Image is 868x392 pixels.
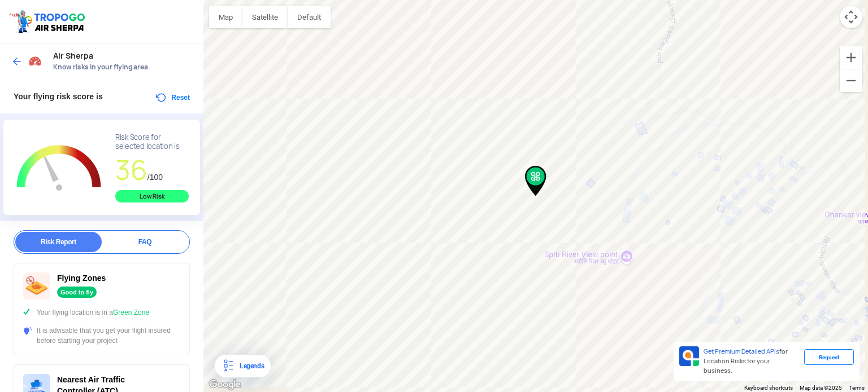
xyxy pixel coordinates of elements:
[849,385,865,391] a: Terms
[113,309,149,316] span: Green Zone
[242,6,288,28] button: Show satellite imagery
[679,346,699,366] img: Premium APIs
[11,56,23,67] img: ic_arrow_back_blue.svg
[704,347,779,355] span: Get Premium Detailed APIs
[23,307,180,318] div: Your flying location is in a
[23,272,50,299] img: ic_nofly.svg
[840,69,862,92] button: Zoom out
[53,63,192,72] span: Know risks in your flying area
[115,190,189,202] div: Low Risk
[15,232,102,252] div: Risk Report
[12,133,106,204] g: Chart
[102,232,188,252] div: FAQ
[206,377,244,392] img: Google
[28,54,42,68] img: Risk Scores
[147,173,163,182] span: /100
[235,359,264,373] div: Legends
[57,287,97,298] div: Good to fly
[804,349,854,365] div: Request
[23,325,180,346] div: It is advisable that you get your flight insured before starting your project
[840,6,862,28] button: Map camera controls
[8,8,89,34] img: ic_tgdronemaps.svg
[14,92,103,101] span: Your flying risk score is
[53,51,192,60] span: Air Sherpa
[206,377,244,392] a: Open this area in Google Maps (opens a new window)
[744,384,793,392] button: Keyboard shortcuts
[115,133,189,151] div: Risk Score for selected location is
[209,6,242,28] button: Show street map
[154,91,190,104] button: Reset
[222,359,235,373] img: Legends
[699,346,804,376] div: for Location Risks for your business.
[115,152,147,188] span: 36
[800,385,842,391] span: Map data ©2025
[57,274,106,283] span: Flying Zones
[840,46,862,69] button: Zoom in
